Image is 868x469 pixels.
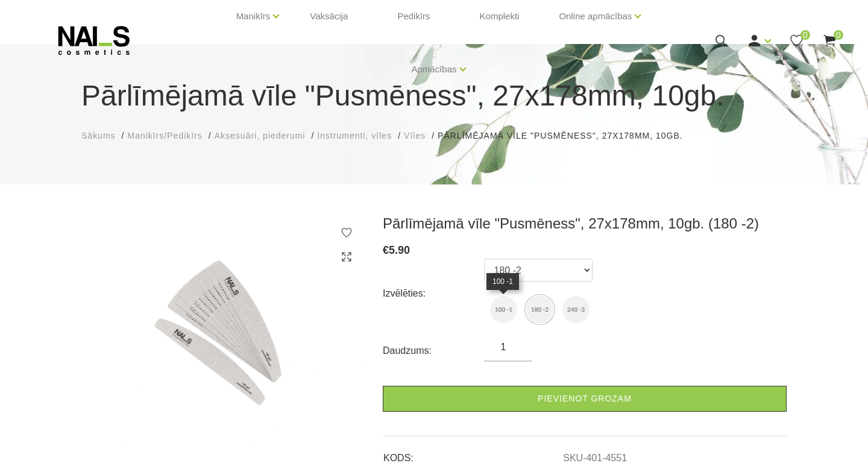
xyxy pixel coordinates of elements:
td: KODS: [383,442,562,465]
span: Instrumenti, vīles [317,131,392,140]
img: Pārlīmējamā vīle "Pusmēness", 27x178mm, 10gb. [81,215,365,447]
img: Pārlīmējamā vīle "Pusmēness", 27x178mm, 10gb. (240 -3) [562,296,590,323]
a: 0 [822,33,837,48]
div: Izvēlēties: [383,284,484,303]
span: 0 [834,30,843,40]
img: Pārlīmējamā vīle "Pusmēness", 27x178mm, 10gb. (100 -1) [490,296,517,323]
a: Manikīrs/Pedikīrs [127,130,202,142]
a: Vīles [404,130,426,142]
span: Sākums [81,131,116,140]
a: Pievienot grozam [383,386,787,412]
span: Manikīrs/Pedikīrs [127,131,202,140]
a: Aksesuāri, piederumi [215,130,306,142]
div: Daudzums: [383,341,484,360]
a: Sākums [81,130,116,142]
span: 0 [800,30,810,40]
h3: Pārlīmējamā vīle "Pusmēness", 27x178mm, 10gb. (180 -2) [383,215,787,233]
a: 0 [789,33,804,48]
a: Instrumenti, vīles [317,130,392,142]
span: € [383,244,389,256]
span: Aksesuāri, piederumi [215,131,306,140]
li: Pārlīmējamā vīle "Pusmēness", 27x178mm, 10gb. [438,130,695,142]
img: Pārlīmējamā vīle "Pusmēness", 27x178mm, 10gb. (180 -2) [526,296,553,323]
span: 5.90 [389,244,410,256]
a: SKU-401-4551 [563,453,627,464]
span: Vīles [404,131,426,140]
a: Apmācības [411,45,456,93]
